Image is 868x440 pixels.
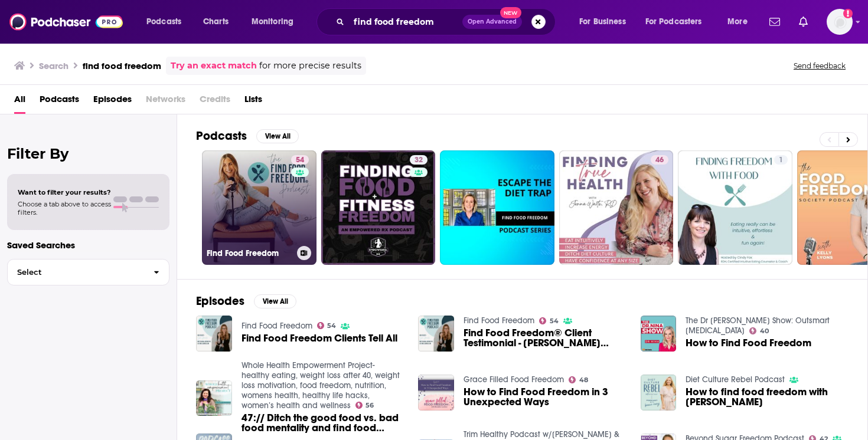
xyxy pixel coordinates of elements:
h2: Filter By [7,145,169,162]
a: The Dr Nina Show: Outsmart Emotional Eating [686,316,830,336]
span: 54 [296,155,304,166]
a: Show notifications dropdown [765,12,785,32]
span: For Podcasters [645,14,702,30]
button: View All [256,129,299,143]
a: 1 [774,155,788,165]
img: How to Find Food Freedom in 3 Unexpected Ways [418,375,454,411]
a: Find Food Freedom [464,316,534,326]
span: 56 [366,403,374,408]
span: for more precise results [259,59,361,73]
a: Whole Health Empowerment Project- healthy eating, weight loss after 40, weight loss motivation, f... [242,360,400,411]
a: 47:// Ditch the good food vs. bad food mentality and find food freedom [242,413,404,433]
a: How to Find Food Freedom in 3 Unexpected Ways [464,387,626,407]
a: EpisodesView All [196,294,296,308]
span: 48 [579,377,588,383]
h3: find food freedom [83,60,161,71]
a: 40 [749,327,769,334]
a: Try an exact match [171,59,257,73]
img: How to Find Food Freedom [641,316,677,352]
a: 46 [559,150,674,265]
a: 32 [410,155,428,165]
span: Find Food Freedom® Client Testimonial - [PERSON_NAME] Story [464,328,626,348]
span: 1 [779,155,783,166]
a: 46 [651,155,668,165]
a: 54 [317,322,337,329]
span: Charts [203,14,229,30]
span: New [500,7,521,18]
img: Podchaser - Follow, Share and Rate Podcasts [9,11,123,33]
div: Search podcasts, credits, & more... [328,8,567,35]
svg: Add a profile image [843,9,853,18]
span: Credits [200,90,230,114]
button: Select [7,259,169,285]
a: Find Food Freedom® Client Testimonial - Regan's Story [464,328,626,348]
a: Episodes [93,90,132,114]
a: Find Food Freedom [242,321,312,331]
h3: Find Food Freedom [207,248,292,258]
a: PodcastsView All [196,129,299,143]
span: 54 [550,318,559,324]
a: Podcasts [40,90,79,114]
a: Find Food Freedom Clients Tell All [242,333,397,343]
img: 47:// Ditch the good food vs. bad food mentality and find food freedom [196,380,232,416]
span: For Business [579,14,626,30]
input: Search podcasts, credits, & more... [349,12,462,31]
button: View All [254,294,296,308]
span: How to find food freedom with [PERSON_NAME] [686,387,849,407]
h2: Episodes [196,294,244,308]
button: open menu [243,12,309,31]
button: Open AdvancedNew [462,15,522,29]
span: 54 [327,323,336,329]
img: Find Food Freedom® Client Testimonial - Regan's Story [418,316,454,352]
img: Find Food Freedom Clients Tell All [196,316,232,352]
button: open menu [138,12,197,31]
span: Podcasts [146,14,181,30]
a: 54 [539,317,559,324]
span: 40 [760,329,769,334]
button: open menu [638,12,719,31]
button: open menu [719,12,762,31]
h3: Search [39,60,68,71]
a: Grace Filled Food Freedom [464,375,564,385]
p: Saved Searches [7,239,169,251]
span: Choose a tab above to access filters. [18,200,111,216]
span: Logged in as SolComms [827,9,853,35]
a: 1 [678,150,792,265]
a: Diet Culture Rebel Podcast [686,375,785,385]
a: How to Find Food Freedom [686,338,811,348]
button: Send feedback [790,61,849,71]
a: All [14,90,25,114]
img: User Profile [827,9,853,35]
img: How to find food freedom with Dalina Soto [641,375,677,411]
a: Show notifications dropdown [794,12,812,32]
a: 48 [569,376,588,383]
span: 46 [655,155,664,166]
a: Charts [195,12,236,31]
a: 56 [355,402,374,409]
a: 54 [291,155,309,165]
a: 54Find Food Freedom [202,150,316,265]
a: Lists [244,90,262,114]
span: Networks [146,90,185,114]
span: Monitoring [252,14,293,30]
button: open menu [571,12,641,31]
span: 32 [415,155,423,166]
span: More [727,14,748,30]
a: How to find food freedom with Dalina Soto [686,387,849,407]
button: Show profile menu [827,9,853,35]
